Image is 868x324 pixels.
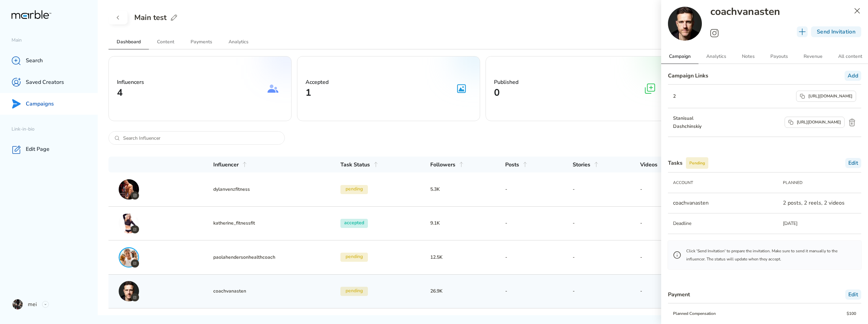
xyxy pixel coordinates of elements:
[573,161,590,168] h3: Stories
[640,185,715,193] h3: -
[673,114,710,131] p: Stanisual Dashchinskiy
[710,7,780,17] h2: coachvanasten
[213,185,250,193] p: dylanvenzfitness
[28,300,37,308] p: mei
[673,199,783,207] p: coachvanasten
[640,287,715,295] h3: -
[117,86,144,99] h2: 4
[340,219,368,228] h3: accepted
[494,86,518,99] h2: 0
[847,309,856,318] p: $100
[305,86,329,99] h2: 1
[340,253,368,262] h3: pending
[734,49,763,64] h2: Notes
[668,72,708,80] h3: Campaign Links
[686,247,856,263] p: Click 'Send Invitation' to prepare the invitation. Make sure to send it manually to the influence...
[783,199,856,207] p: 2 posts, 2 reels, 2 videos
[661,49,698,64] h2: Campaign
[182,34,220,49] h2: Payments
[26,79,64,86] p: Saved Creators
[340,287,368,296] h3: pending
[668,159,683,167] h3: Tasks
[573,185,640,193] h3: -
[505,287,573,295] h3: -
[12,37,98,44] p: Main
[797,118,841,127] p: [URL][DOMAIN_NAME]
[698,49,734,64] h2: Analytics
[505,253,573,261] h3: -
[12,126,98,133] p: Link-in-bio
[811,26,861,37] div: Send Invitation
[430,287,505,295] h3: 26.9K
[305,78,329,86] span: Accepted
[673,309,783,318] p: Planned Compensation
[640,161,657,168] h3: Videos
[505,185,573,193] h3: -
[845,290,861,300] div: Edit
[808,92,852,101] p: [URL][DOMAIN_NAME]
[783,219,856,228] p: [DATE]
[149,34,182,49] h2: Content
[763,49,796,64] h2: Payouts
[505,219,573,227] h3: -
[640,253,715,261] h3: -
[673,92,710,100] p: 2
[220,34,257,49] h2: Analytics
[430,219,505,227] h3: 9.1K
[494,78,518,86] span: Published
[573,253,640,261] h3: -
[213,287,246,295] p: coachvanasten
[686,157,708,169] h3: Pending
[845,71,861,81] div: Add
[573,219,640,227] h3: -
[108,34,149,49] h2: Dashboard
[213,161,239,168] h3: Influencer
[134,13,166,23] h2: Main test
[430,253,505,261] h3: 12.5K
[117,78,144,86] span: Influencers
[213,253,275,261] p: paolahendersonhealthcoach
[340,161,370,168] h3: Task Status
[845,158,861,168] div: Edit
[430,161,455,168] h3: Followers
[120,132,284,144] input: Search Influencer
[640,219,715,227] h3: -
[26,57,43,64] p: Search
[26,100,54,108] p: Campaigns
[673,219,783,228] p: Deadline
[673,179,783,187] p: ACCOUNT
[340,185,368,194] h3: pending
[505,161,519,168] h3: Posts
[573,287,640,295] h3: -
[783,179,856,187] p: PLANNED
[796,49,830,64] h2: Revenue
[430,185,505,193] h3: 5.3K
[213,219,255,227] p: katherine_fitnessfit
[26,146,50,153] p: Edit Page
[668,291,690,299] h3: Payment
